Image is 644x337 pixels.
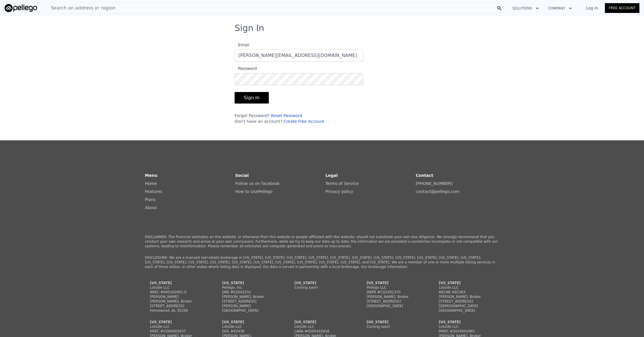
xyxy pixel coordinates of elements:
div: Forgot Password? Don't have an account? [235,113,363,124]
input: Email [235,49,363,62]
div: KREC #CO00003637 [150,329,205,334]
a: Free Account [605,3,639,13]
button: Company [544,3,577,14]
a: Create Free Account [283,119,324,124]
a: Log In [579,5,605,11]
strong: Social [235,173,249,178]
div: [STREET_ADDRESS] [367,299,422,304]
button: Sign In [235,92,269,104]
div: [PERSON_NAME], Broker [367,294,422,299]
div: [PERSON_NAME], Broker [222,294,277,299]
div: [US_STATE] [222,320,277,324]
div: Lotside LLC [294,324,350,329]
a: Reset Password [271,113,302,118]
div: DBPR #CQ1061370 [367,290,422,294]
div: Coming soon! [294,285,350,290]
a: Privacy policy [325,189,353,194]
div: [US_STATE] [222,281,277,285]
div: Pellego LLC [367,285,422,290]
div: Lotside LLC [222,324,277,329]
div: Coming soon! [367,324,422,329]
span: Email [235,43,249,47]
div: MREC #2024002965 [439,329,494,334]
div: [STREET_ADDRESS][PERSON_NAME] [222,299,277,308]
p: DISCLOSURE: We are a licensed real estate brokerage in [US_STATE], [US_STATE], [US_STATE], [US_ST... [145,255,499,269]
a: Home [145,181,157,186]
span: Password [235,66,257,71]
div: [GEOGRAPHIC_DATA] [439,308,494,313]
div: [US_STATE] [294,320,350,324]
div: AREC #000162891-0 [150,290,205,294]
div: [PERSON_NAME] [PERSON_NAME], Broker [150,294,205,304]
div: [US_STATE] [439,281,494,285]
div: [STREET_ADDRESS] [150,304,205,308]
div: Lotside LLC [439,285,494,290]
a: About [145,205,157,210]
a: Follow us on facebook [235,181,280,186]
h3: Sign In [235,23,409,33]
strong: Contact [416,173,433,178]
div: [US_STATE] [150,320,205,324]
div: [GEOGRAPHIC_DATA] [367,304,422,308]
div: [STREET_ADDRESS][DEMOGRAPHIC_DATA] [439,299,494,308]
p: DISCLAIMER: The financial estimates on this website, or otherwise from this website or people aff... [145,235,499,248]
div: Lotside LLC [150,324,205,329]
div: [US_STATE] [367,281,422,285]
a: How to UsePellego [235,189,273,194]
div: [US_STATE] [294,281,350,285]
div: [US_STATE] [150,281,205,285]
input: Password [235,73,363,85]
span: Search an address or region [46,5,116,12]
div: DOL #42430 [222,329,277,334]
div: [PERSON_NAME], Broker [439,294,494,299]
div: DRE #02043232 [222,290,277,294]
strong: Legal [325,173,338,178]
a: Terms of Service [325,181,359,186]
div: Pellego, Inc. [222,285,277,290]
a: contact@pellego.com [416,189,459,194]
img: Pellego [5,4,37,12]
div: RECAB #81363 [439,290,494,294]
a: [PHONE_NUMBER] [416,181,453,186]
div: [US_STATE] [367,320,422,324]
button: Solutions [508,3,544,14]
a: Features [145,189,162,194]
div: [GEOGRAPHIC_DATA] [222,308,277,313]
a: Plans [145,197,156,202]
div: LARA #6505432818 [294,329,350,334]
div: [US_STATE] [439,320,494,324]
div: Lotside LLC [150,285,205,290]
div: Lotside LLC [439,324,494,329]
strong: Menu [145,173,157,178]
div: Homewood, AL 35209 [150,308,205,313]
